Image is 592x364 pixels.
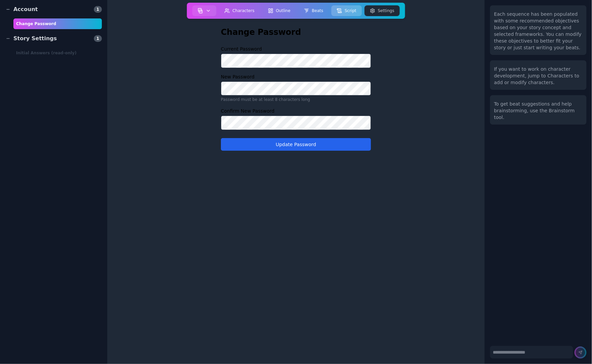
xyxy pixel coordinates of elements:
[221,73,371,80] label: New Password
[221,138,371,151] button: Update Password
[276,141,316,148] span: Update Password
[298,5,329,16] button: Beats
[198,8,203,13] img: storyboard
[221,46,371,52] label: Current Password
[5,35,57,43] div: Story Settings
[5,5,38,13] div: Account
[494,11,583,51] div: Each sequence has been populated with some recommended objectives based on your story concept and...
[13,48,102,58] div: Initial Answers (read-only)
[331,5,362,16] button: Script
[363,4,401,17] a: Settings
[219,5,260,16] button: Characters
[221,108,371,114] label: Confirm New Password
[218,4,261,17] a: Characters
[330,4,363,17] a: Script
[297,4,330,17] a: Beats
[221,97,371,102] p: Password must be at least 8 characters long
[494,101,583,121] div: To get beat suggestions and help brainstorming, use the Brainstorm tool.
[94,6,102,13] span: 1
[221,27,371,38] h2: Change Password
[94,35,102,42] span: 1
[364,5,400,16] button: Settings
[261,4,297,17] a: Outline
[13,18,102,29] div: Change Password
[262,5,296,16] button: Outline
[494,66,583,86] div: If you want to work on character development, jump to Characters to add or modify characters.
